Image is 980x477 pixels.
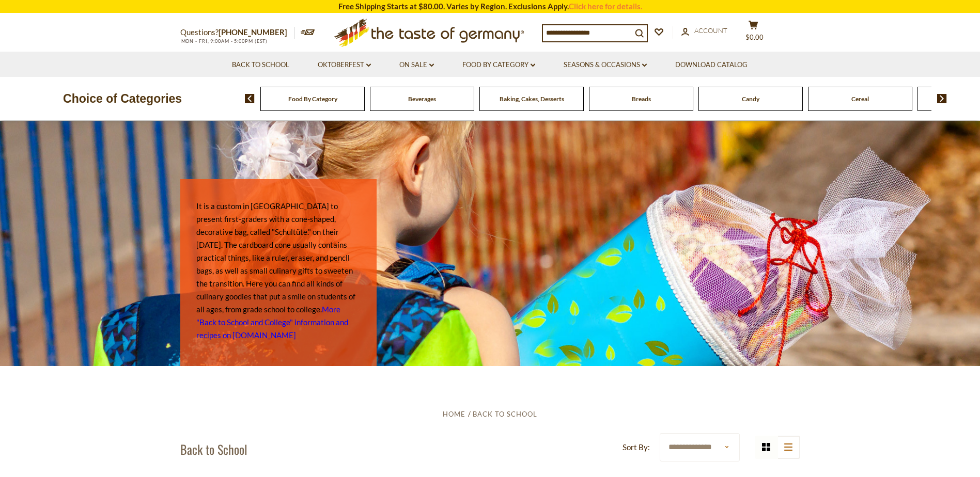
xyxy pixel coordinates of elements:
[408,95,436,103] a: Beverages
[232,59,289,71] a: Back to School
[742,95,759,103] a: Candy
[318,59,371,71] a: Oktoberfest
[738,20,769,46] button: $0.00
[245,94,255,103] img: previous arrow
[288,95,337,103] a: Food By Category
[462,59,535,71] a: Food By Category
[564,59,647,71] a: Seasons & Occasions
[219,27,287,37] a: [PHONE_NUMBER]
[623,441,650,454] label: Sort By:
[694,26,727,35] span: Account
[745,33,764,41] span: $0.00
[180,38,268,44] span: MON - FRI, 9:00AM - 5:00PM (EST)
[675,59,748,71] a: Download Catalog
[196,200,361,342] p: It is a custom in [GEOGRAPHIC_DATA] to present first-graders with a cone-shaped, decorative bag, ...
[443,410,465,418] a: Home
[681,25,727,37] a: Account
[632,95,651,103] a: Breads
[473,410,537,418] a: Back to School
[500,95,564,103] a: Baking, Cakes, Desserts
[180,441,247,457] h1: Back to School
[180,26,295,39] p: Questions?
[569,2,642,11] a: Click here for details.
[937,94,947,103] img: next arrow
[196,305,348,340] a: More "Back to School and College" information and recipes on [DOMAIN_NAME]
[399,59,434,71] a: On Sale
[851,95,869,103] a: Cereal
